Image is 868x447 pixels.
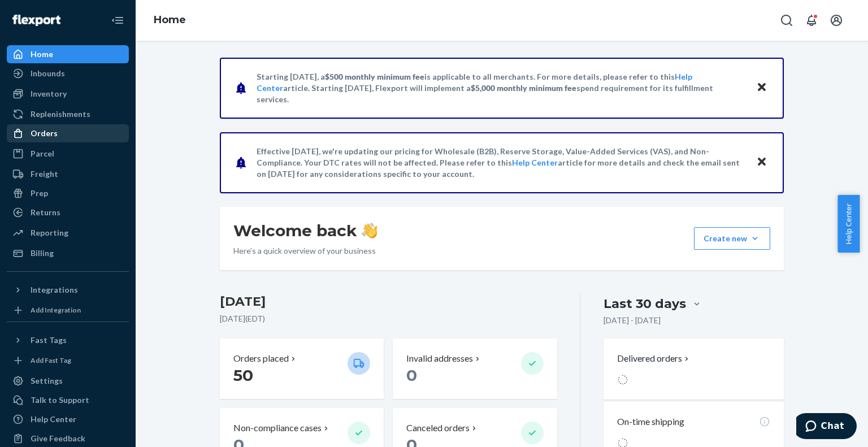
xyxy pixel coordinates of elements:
span: 50 [233,366,253,385]
p: Starting [DATE], a is applicable to all merchants. For more details, please refer to this article... [257,71,745,105]
button: Delivered orders [617,352,691,365]
div: Last 30 days [604,295,686,313]
button: Invalid addresses 0 [393,338,557,399]
a: Home [7,45,129,63]
div: Reporting [31,227,68,238]
div: Add Fast Tag [31,355,71,365]
button: Help Center [837,195,860,253]
div: Replenishments [31,109,90,120]
p: On-time shipping [617,415,684,428]
p: Orders placed [233,352,289,365]
img: Flexport logo [12,15,60,26]
button: Integrations [7,281,129,299]
button: Create new [694,227,770,250]
p: [DATE] ( EDT ) [220,313,557,324]
button: Open account menu [825,9,848,32]
a: Replenishments [7,105,129,123]
button: Orders placed 50 [220,338,384,399]
a: Orders [7,124,129,142]
p: Effective [DATE], we're updating our pricing for Wholesale (B2B), Reserve Storage, Value-Added Se... [257,146,745,180]
a: Parcel [7,145,129,163]
h3: [DATE] [220,293,557,311]
a: Reporting [7,224,129,242]
div: Inventory [31,88,67,99]
a: Add Fast Tag [7,354,129,367]
div: Billing [31,248,54,259]
div: Home [31,49,53,60]
button: Talk to Support [7,391,129,409]
button: Close [754,80,769,96]
a: Settings [7,372,129,390]
a: Inventory [7,85,129,103]
a: Add Integration [7,303,129,317]
a: Freight [7,165,129,183]
div: Inbounds [31,68,65,79]
a: Home [154,14,186,26]
div: Add Integration [31,305,81,315]
p: Here’s a quick overview of your business [233,245,377,257]
div: Prep [31,188,48,199]
div: Fast Tags [31,335,67,346]
button: Open notifications [800,9,823,32]
button: Fast Tags [7,331,129,349]
a: Prep [7,184,129,202]
a: Billing [7,244,129,262]
a: Help Center [512,158,558,167]
a: Inbounds [7,64,129,83]
img: hand-wave emoji [362,223,377,238]
span: 0 [406,366,417,385]
h1: Welcome back [233,220,377,241]
p: Canceled orders [406,422,470,435]
p: Non-compliance cases [233,422,322,435]
span: $5,000 monthly minimum fee [471,83,576,93]
div: Help Center [31,414,76,425]
ol: breadcrumbs [145,4,195,37]
span: $500 monthly minimum fee [325,72,424,81]
p: Invalid addresses [406,352,473,365]
iframe: Opens a widget where you can chat to one of our agents [796,413,857,441]
div: Integrations [31,284,78,296]
button: Close Navigation [106,9,129,32]
button: Close [754,154,769,171]
div: Settings [31,375,63,387]
button: Open Search Box [775,9,798,32]
div: Returns [31,207,60,218]
div: Parcel [31,148,54,159]
div: Freight [31,168,58,180]
div: Give Feedback [31,433,85,444]
div: Orders [31,128,58,139]
a: Returns [7,203,129,222]
p: [DATE] - [DATE] [604,315,661,326]
a: Help Center [7,410,129,428]
div: Talk to Support [31,394,89,406]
